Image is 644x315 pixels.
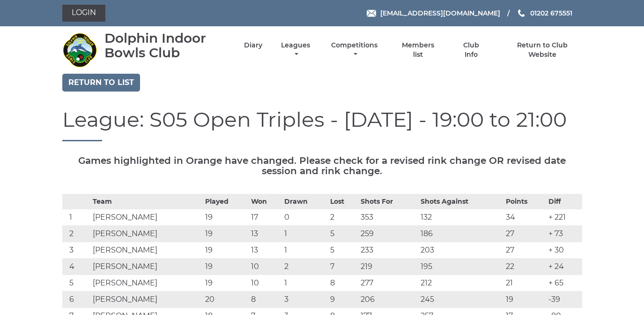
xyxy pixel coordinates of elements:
td: 1 [282,275,328,292]
td: [PERSON_NAME] [90,292,203,308]
td: 19 [503,292,546,308]
td: 212 [418,275,503,292]
td: + 65 [546,275,582,292]
td: 5 [62,275,90,292]
td: 6 [62,292,90,308]
th: Won [249,194,282,209]
td: 3 [62,242,90,259]
td: 19 [203,209,249,226]
td: 19 [203,226,249,242]
td: [PERSON_NAME] [90,259,203,275]
th: Drawn [282,194,328,209]
td: 27 [503,226,546,242]
td: 259 [358,226,418,242]
h5: Games highlighted in Orange have changed. Please check for a revised rink change OR revised date ... [62,155,582,176]
td: 20 [203,292,249,308]
td: 8 [328,275,358,292]
td: 27 [503,242,546,259]
td: 34 [503,209,546,226]
td: 233 [358,242,418,259]
a: Members list [396,41,439,59]
a: Leagues [279,41,312,59]
td: [PERSON_NAME] [90,209,203,226]
a: Phone us 01202 675551 [517,8,572,18]
div: Dolphin Indoor Bowls Club [104,31,228,60]
a: Return to list [62,74,140,92]
th: Team [90,194,203,209]
td: 132 [418,209,503,226]
td: 17 [249,209,282,226]
a: Return to Club Website [503,41,582,59]
th: Shots For [358,194,418,209]
th: Points [503,194,546,209]
td: 245 [418,292,503,308]
td: 2 [328,209,358,226]
td: 19 [203,275,249,292]
img: Email [367,10,376,17]
td: 19 [203,259,249,275]
td: 353 [358,209,418,226]
th: Played [203,194,249,209]
td: 19 [203,242,249,259]
td: 3 [282,292,328,308]
td: + 30 [546,242,582,259]
td: 203 [418,242,503,259]
td: -39 [546,292,582,308]
td: 10 [249,275,282,292]
td: 219 [358,259,418,275]
td: [PERSON_NAME] [90,226,203,242]
td: 7 [328,259,358,275]
a: Competitions [329,41,380,59]
a: Club Info [456,41,487,59]
td: 10 [249,259,282,275]
span: [EMAIL_ADDRESS][DOMAIN_NAME] [380,9,500,17]
td: 13 [249,242,282,259]
td: 1 [282,242,328,259]
td: 1 [62,209,90,226]
a: Login [62,5,105,22]
td: + 73 [546,226,582,242]
td: 2 [282,259,328,275]
span: 01202 675551 [530,9,572,17]
td: + 221 [546,209,582,226]
th: Diff [546,194,582,209]
td: 8 [249,292,282,308]
td: 0 [282,209,328,226]
td: 1 [282,226,328,242]
td: 4 [62,259,90,275]
a: Email [EMAIL_ADDRESS][DOMAIN_NAME] [367,8,500,18]
td: 21 [503,275,546,292]
td: 5 [328,242,358,259]
td: 13 [249,226,282,242]
td: 2 [62,226,90,242]
a: Diary [244,41,262,50]
td: 9 [328,292,358,308]
th: Shots Against [418,194,503,209]
td: 277 [358,275,418,292]
td: [PERSON_NAME] [90,242,203,259]
td: 22 [503,259,546,275]
td: 186 [418,226,503,242]
img: Dolphin Indoor Bowls Club [62,32,97,68]
td: [PERSON_NAME] [90,275,203,292]
th: Lost [328,194,358,209]
h1: League: S05 Open Triples - [DATE] - 19:00 to 21:00 [62,108,582,141]
td: 195 [418,259,503,275]
td: 206 [358,292,418,308]
img: Phone us [518,9,525,17]
td: + 24 [546,259,582,275]
td: 5 [328,226,358,242]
